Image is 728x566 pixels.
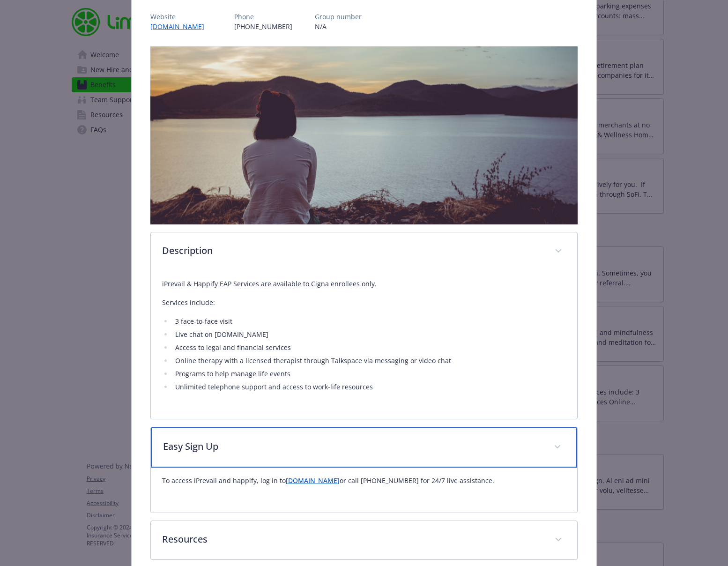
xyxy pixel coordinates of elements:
div: Description [151,232,578,271]
a: [DOMAIN_NAME] [286,476,340,485]
li: 3 face-to-face visit [172,316,566,327]
p: [PHONE_NUMBER] [234,22,292,31]
p: Resources [162,532,544,546]
li: Online therapy with a licensed therapist through Talkspace via messaging or video chat [172,355,566,366]
div: Easy Sign Up [151,427,578,468]
p: Website [150,12,212,22]
p: Group number [315,12,362,22]
li: Live chat on [DOMAIN_NAME] [172,329,566,340]
li: Access to legal and financial services [172,342,566,353]
li: Unlimited telephone support and access to work-life resources [172,381,566,393]
p: Easy Sign Up [163,439,543,454]
a: [DOMAIN_NAME] [150,22,212,31]
li: Programs to help manage life events [172,368,566,380]
div: Resources [151,521,578,559]
p: Services include: [162,297,566,308]
p: Phone [234,12,292,22]
div: Easy Sign Up [151,468,578,513]
img: banner [150,46,578,224]
p: N/A [315,22,362,31]
div: Description [151,271,578,419]
p: iPrevail & Happify EAP Services are available to Cigna enrollees only. [162,278,566,290]
p: Description [162,244,544,258]
p: To access iPrevail and happify, log in to or call [PHONE_NUMBER] for 24/7 live assistance. [162,475,566,486]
